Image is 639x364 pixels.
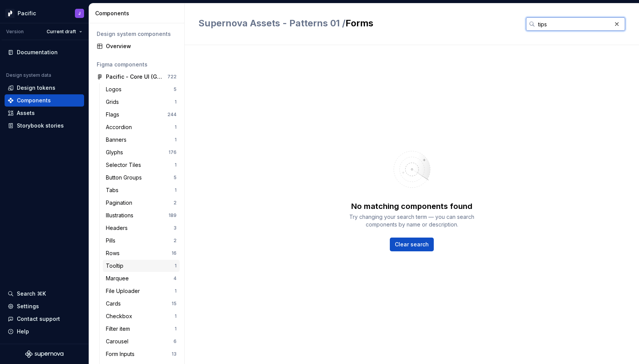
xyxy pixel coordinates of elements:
a: Button Groups5 [103,171,180,184]
a: Assets [5,107,84,119]
a: Selector Tiles1 [103,159,180,171]
div: 5 [174,86,177,92]
div: Components [17,97,51,104]
a: Glyphs176 [103,146,180,159]
div: Marquee [106,275,132,282]
div: 5 [174,175,177,181]
div: 1 [175,313,177,319]
div: 1 [175,137,177,143]
div: 722 [167,74,177,80]
div: Storybook stories [17,122,64,129]
a: Settings [5,300,84,312]
a: Design tokens [5,82,84,94]
h2: Forms [198,17,517,29]
div: Carousel [106,338,131,345]
div: 6 [174,338,177,345]
div: Form Inputs [106,350,138,358]
div: Search ⌘K [17,290,46,298]
div: Selector Tiles [106,161,144,169]
input: Search in components... [535,17,611,31]
a: Logos5 [103,83,180,95]
a: Filter item1 [103,323,180,335]
div: 1 [175,99,177,105]
div: 13 [172,351,177,357]
div: 15 [172,301,177,307]
a: Pagination2 [103,197,180,209]
div: Components [95,10,181,17]
div: 1 [175,124,177,130]
div: 3 [174,225,177,231]
div: Filter item [106,325,133,333]
a: Headers3 [103,222,180,234]
div: Pills [106,237,118,244]
a: Checkbox1 [103,310,180,322]
button: Clear search [390,238,434,251]
a: Rows16 [103,247,180,259]
div: File Uploader [106,287,143,295]
a: Tooltip1 [103,260,180,272]
div: Pacific [18,10,36,17]
div: No matching components found [351,201,472,212]
button: Current draft [43,26,86,37]
div: 4 [174,275,177,281]
div: Headers [106,224,131,232]
a: Pacific - Core UI (Global)722 [94,71,180,83]
a: Tabs1 [103,184,180,196]
div: Grids [106,98,122,106]
div: J [78,10,81,16]
div: 1 [175,162,177,168]
a: Overview [94,40,180,52]
span: Supernova Assets - Patterns 01 / [198,18,345,29]
a: Flags244 [103,108,180,121]
a: Documentation [5,46,84,58]
div: Overview [106,42,177,50]
div: Figma components [97,61,177,68]
div: 176 [169,149,177,155]
div: 2 [174,238,177,244]
div: Pacific - Core UI (Global) [106,73,163,81]
div: 189 [169,212,177,218]
div: Accordion [106,123,135,131]
div: Tabs [106,186,122,194]
button: Help [5,325,84,338]
a: Storybook stories [5,120,84,132]
a: File Uploader1 [103,285,180,297]
div: 16 [172,250,177,256]
div: Design tokens [17,84,55,92]
div: Settings [17,303,39,310]
div: 1 [175,288,177,294]
div: Cards [106,300,124,307]
div: Tooltip [106,262,127,270]
div: Glyphs [106,149,126,156]
div: Illustrations [106,212,136,219]
svg: Supernova Logo [25,350,63,358]
span: Current draft [47,29,76,35]
div: Button Groups [106,174,145,181]
a: Marquee4 [103,272,180,285]
div: 244 [167,112,177,118]
button: Contact support [5,313,84,325]
button: PacificJ [2,5,87,21]
a: Banners1 [103,134,180,146]
div: Help [17,328,29,335]
a: Cards15 [103,298,180,310]
img: 8d0dbd7b-a897-4c39-8ca0-62fbda938e11.png [5,9,15,18]
div: Version [6,29,24,35]
div: Design system data [6,72,51,78]
div: Rows [106,249,123,257]
div: Contact support [17,315,60,323]
div: Design system components [97,30,177,38]
div: Flags [106,111,122,118]
div: Try changing your search term — you can search components by name or description. [343,213,481,228]
div: Banners [106,136,130,144]
div: Checkbox [106,312,135,320]
a: Accordion1 [103,121,180,133]
div: 1 [175,263,177,269]
a: Form Inputs13 [103,348,180,360]
button: Search ⌘K [5,288,84,300]
div: Pagination [106,199,135,207]
div: Logos [106,86,125,93]
div: Documentation [17,49,58,56]
a: Carousel6 [103,335,180,348]
a: Pills2 [103,235,180,247]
